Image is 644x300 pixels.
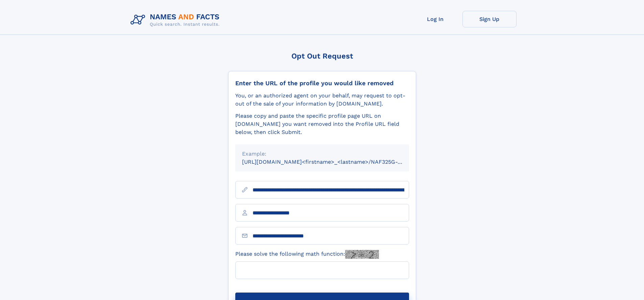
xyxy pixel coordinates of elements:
a: Sign Up [462,11,517,27]
div: Please copy and paste the specific profile page URL on [DOMAIN_NAME] you want removed into the Pr... [235,112,409,136]
a: Log In [408,11,462,27]
div: Enter the URL of the profile you would like removed [235,79,409,87]
div: You, or an authorized agent on your behalf, may request to opt-out of the sale of your informatio... [235,92,409,108]
small: [URL][DOMAIN_NAME]<firstname>_<lastname>/NAF325G-xxxxxxxx [242,159,422,165]
div: Example: [242,150,402,158]
label: Please solve the following math function: [235,250,379,259]
img: Logo Names and Facts [128,11,225,29]
div: Opt Out Request [228,52,416,60]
